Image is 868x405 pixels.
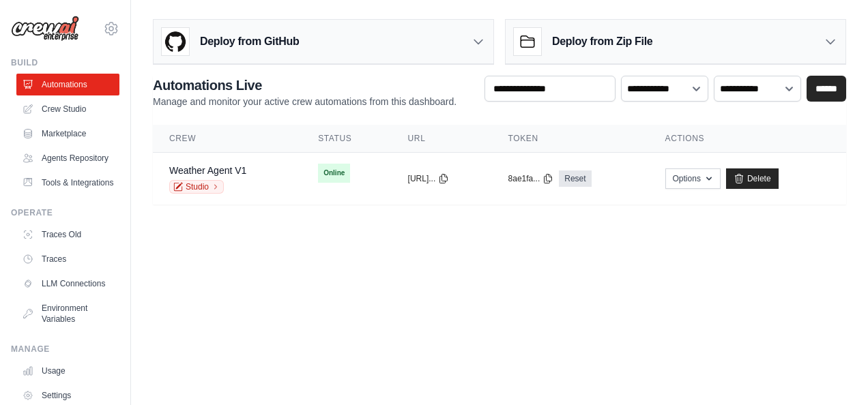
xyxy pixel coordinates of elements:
button: 8ae1fa... [508,173,554,184]
th: URL [392,125,492,153]
a: Environment Variables [16,297,119,330]
th: Token [492,125,649,153]
h3: Deploy from GitHub [200,33,299,50]
a: Traces [16,248,119,270]
a: Agents Repository [16,147,119,169]
a: Traces Old [16,224,119,245]
button: Options [665,168,721,189]
div: Build [11,57,119,68]
a: Automations [16,74,119,95]
a: Reset [559,170,591,187]
span: Online [318,164,350,183]
a: Weather Agent V1 [169,165,246,176]
a: Usage [16,360,119,382]
a: LLM Connections [16,273,119,295]
th: Status [302,125,391,153]
p: Manage and monitor your active crew automations from this dashboard. [153,95,457,108]
h2: Automations Live [153,76,457,95]
a: Crew Studio [16,98,119,120]
a: Tools & Integrations [16,172,119,194]
a: Studio [169,180,224,194]
img: GitHub Logo [162,28,189,55]
a: Delete [726,168,779,189]
div: Operate [11,207,119,218]
img: Logo [11,16,79,42]
div: Manage [11,344,119,355]
h3: Deploy from Zip File [552,33,652,50]
th: Actions [649,125,846,153]
a: Marketplace [16,123,119,145]
th: Crew [153,125,302,153]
